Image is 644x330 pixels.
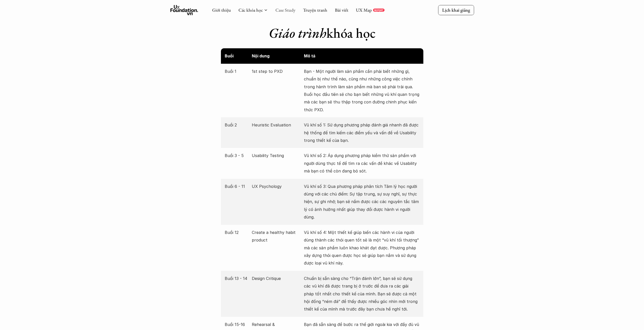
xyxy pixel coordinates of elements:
p: Usability Testing [252,152,301,159]
p: Buổi 13 - 14 [225,275,250,282]
p: Buổi 2 [225,121,250,129]
p: Create a healthy habit product [252,229,301,244]
p: Buổi 15-16 [225,321,250,328]
p: Lịch khai giảng [442,7,470,13]
em: Giáo trình [269,24,326,42]
p: Buổi 6 - 11 [225,183,250,190]
strong: Mô tả [304,53,315,58]
strong: Buổi [225,53,234,58]
p: Buổi 1 [225,68,250,75]
p: Heuristic Evaluation [252,121,301,129]
p: Vũ khí số 2: Áp dụng phương pháp kiểm thử sản phẩm với người dùng thực tế để tìm ra các vấn đề kh... [304,152,420,175]
strong: Nội dung [252,53,269,58]
p: Chuẩn bị sẵn sàng cho “Trận đánh lớn”, bạn sẽ sử dụng các vũ khí đã được trang bị ở trước để đưa ... [304,275,420,313]
a: Các khóa học [238,7,263,13]
p: Bạn - Một người làm sản phẩm cần phải biết những gì, chuẩn bị như thế nào, cũng như những công vi... [304,68,420,114]
p: Vũ khí số 3: Qua phương pháp phân tích Tâm lý học người dùng với các chủ điểm: Sự tập trung, sự s... [304,183,420,221]
a: Bài viết [335,7,348,13]
p: 1st step to PXD [252,68,301,75]
p: Buổi 12 [225,229,250,236]
p: Buổi 3 - 5 [225,152,250,159]
a: Case Study [275,7,295,13]
a: Lịch khai giảng [438,5,474,15]
h1: khóa học [221,25,423,41]
a: Giới thiệu [212,7,231,13]
p: Vũ khí số 4: Một thiết kế giúp biến các hành vi của người dùng thành các thói quen tốt sẽ là một ... [304,229,420,267]
p: REPORT [374,9,383,12]
p: Vũ khí số 1: Sử dụng phương pháp đánh giá nhanh đã được hệ thống để tìm kiếm các điểm yếu và vấn ... [304,121,420,144]
p: Design Critique [252,275,301,282]
a: REPORT [373,9,384,12]
a: Truyện tranh [303,7,327,13]
a: UX Map [356,7,372,13]
p: UX Psychology [252,183,301,190]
